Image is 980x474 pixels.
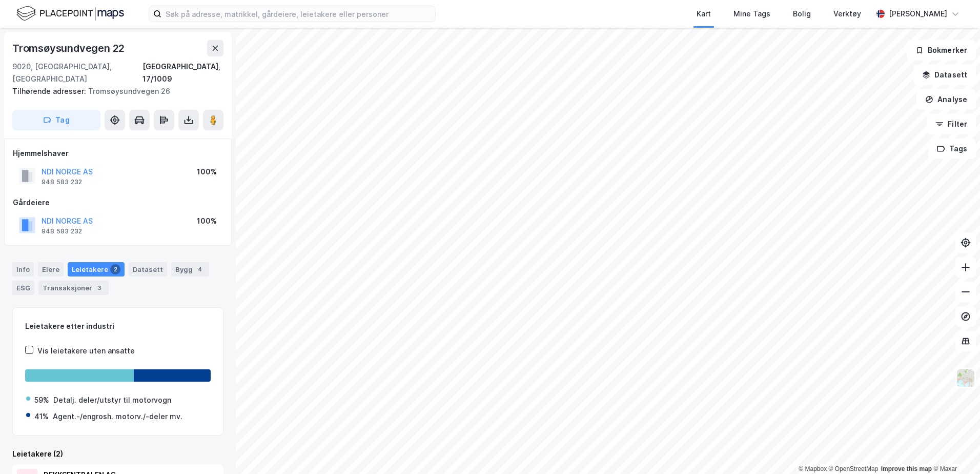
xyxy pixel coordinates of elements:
[13,147,223,160] div: Hjemmelshaver
[928,139,976,159] button: Tags
[956,368,975,388] img: Z
[907,40,976,61] button: Bokmerker
[916,89,976,110] button: Analyse
[34,394,49,406] div: 59%
[129,262,167,276] div: Datasett
[37,345,135,357] div: Vis leietakere uten ansatte
[829,465,879,472] a: OpenStreetMap
[13,196,223,209] div: Gårdeiere
[42,178,82,186] div: 948 583 232
[12,262,34,276] div: Info
[12,85,215,97] div: Tromsøysundvegen 26
[12,40,127,56] div: Tromsøysundvegen 22
[833,8,861,20] div: Verktøy
[53,394,171,406] div: Detalj. deler/utstyr til motorvogn
[889,8,947,20] div: [PERSON_NAME]
[38,262,64,276] div: Eiere
[799,465,827,472] a: Mapbox
[142,61,223,85] div: [GEOGRAPHIC_DATA], 17/1009
[927,114,976,134] button: Filter
[161,6,435,22] input: Søk på adresse, matrikkel, gårdeiere, leietakere eller personer
[195,264,205,274] div: 4
[171,262,209,276] div: Bygg
[197,166,217,178] div: 100%
[197,215,217,227] div: 100%
[12,110,100,130] button: Tag
[697,8,711,20] div: Kart
[38,281,109,295] div: Transaksjoner
[12,448,223,460] div: Leietakere (2)
[110,264,120,274] div: 2
[53,410,182,423] div: Agent.-/engrosh. motorv./-deler mv.
[12,61,142,85] div: 9020, [GEOGRAPHIC_DATA], [GEOGRAPHIC_DATA]
[94,283,105,293] div: 3
[16,5,124,23] img: logo.f888ab2527a4732fd821a326f86c7f29.svg
[12,281,34,295] div: ESG
[68,262,125,276] div: Leietakere
[733,8,770,20] div: Mine Tags
[913,65,976,85] button: Datasett
[12,87,88,95] span: Tilhørende adresser:
[929,425,980,474] div: Kontrollprogram for chat
[793,8,811,20] div: Bolig
[25,320,211,332] div: Leietakere etter industri
[42,227,82,235] div: 948 583 232
[881,465,932,472] a: Improve this map
[929,425,980,474] iframe: Chat Widget
[34,410,49,423] div: 41%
